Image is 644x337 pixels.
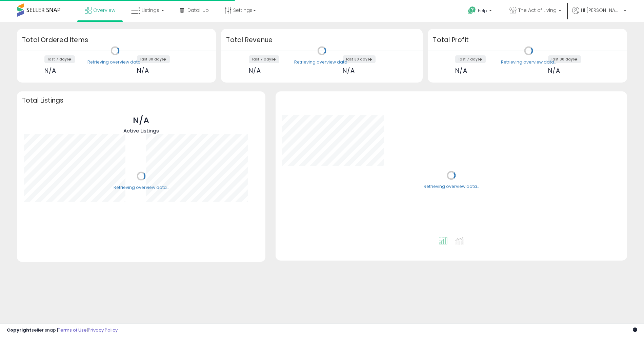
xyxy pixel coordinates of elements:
[581,7,622,14] span: Hi [PERSON_NAME]
[518,7,557,14] span: The Act of Living
[468,6,476,15] i: Get Help
[114,184,169,191] div: Retrieving overview data..
[294,59,349,65] div: Retrieving overview data..
[478,8,487,14] span: Help
[187,7,209,14] span: DataHub
[463,1,499,22] a: Help
[142,7,159,14] span: Listings
[93,7,115,14] span: Overview
[424,184,479,190] div: Retrieving overview data..
[87,59,143,65] div: Retrieving overview data..
[501,59,556,65] div: Retrieving overview data..
[572,7,626,22] a: Hi [PERSON_NAME]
